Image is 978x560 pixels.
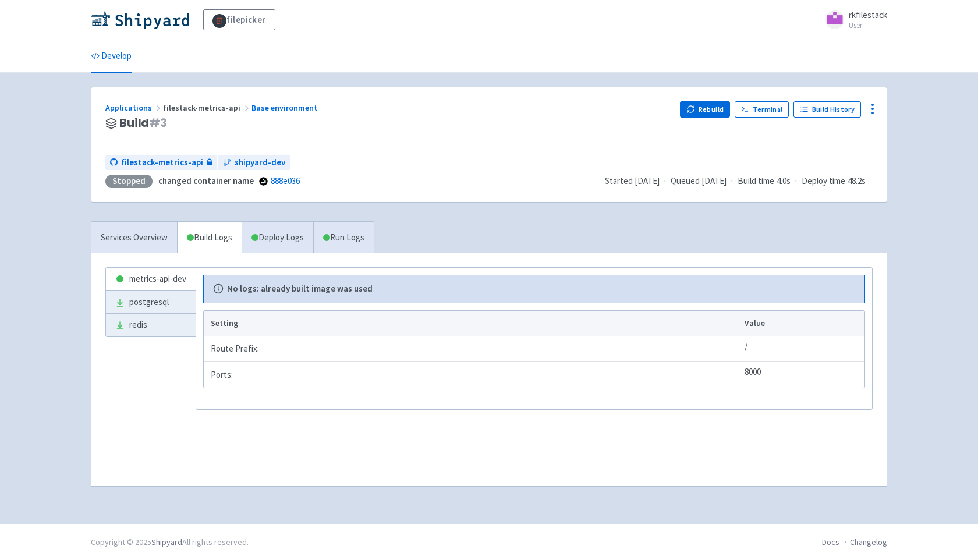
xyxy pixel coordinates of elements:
[105,155,217,171] a: filestack-metrics-api
[271,175,300,186] a: 888e036
[163,102,251,113] span: filestack-metrics-api
[91,10,189,29] img: Shipyard logo
[777,175,791,188] span: 4.0s
[849,9,887,20] span: rkfilestack
[242,222,313,254] a: Deploy Logs
[119,116,167,130] span: Build
[701,175,727,186] time: [DATE]
[91,40,132,73] a: Develop
[735,101,789,118] a: Terminal
[178,222,242,254] a: Build Logs
[204,362,741,388] td: Ports:
[818,10,887,29] a: rkfilestack User
[121,156,203,169] span: filestack-metrics-api
[738,175,774,188] span: Build time
[605,175,873,188] div: · · ·
[802,175,845,188] span: Deploy time
[680,101,730,118] button: Rebuild
[218,155,290,171] a: shipyard-dev
[204,311,741,336] th: Setting
[106,314,196,336] a: redis
[106,291,196,314] a: postgresql
[149,115,167,131] span: # 3
[635,175,660,186] time: [DATE]
[235,156,285,169] span: shipyard-dev
[741,336,864,362] td: /
[203,9,275,30] a: filepicker
[741,362,864,388] td: 8000
[793,101,861,118] a: Build History
[251,102,319,113] a: Base environment
[671,175,727,186] span: Queued
[151,537,182,547] a: Shipyard
[91,222,177,254] a: Services Overview
[227,282,373,296] b: No logs: already built image was used
[848,175,866,188] span: 48.2s
[741,311,864,336] th: Value
[158,175,254,186] strong: changed container name
[313,222,374,254] a: Run Logs
[850,537,887,547] a: Changelog
[106,268,196,290] a: metrics-api-dev
[105,102,163,113] a: Applications
[91,536,249,548] div: Copyright © 2025 All rights reserved.
[105,175,153,188] div: Stopped
[204,336,741,362] td: Route Prefix:
[605,175,660,186] span: Started
[822,537,839,547] a: Docs
[849,22,887,29] small: User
